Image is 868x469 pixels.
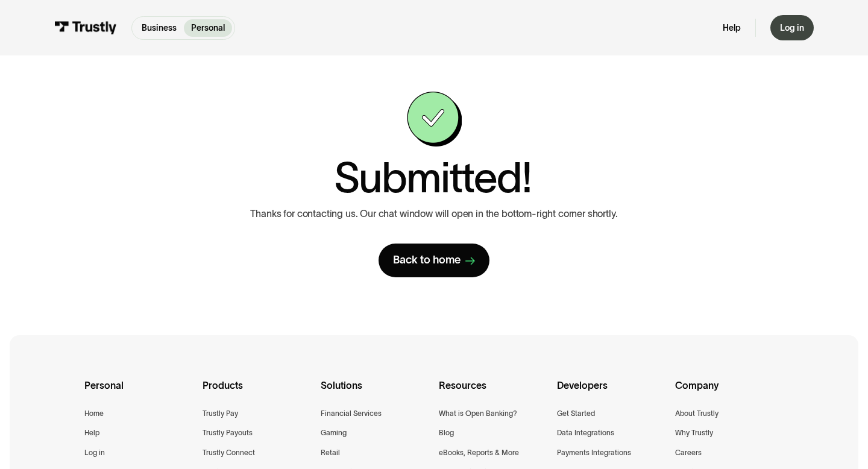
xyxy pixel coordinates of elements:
a: Log in [770,15,814,40]
div: Personal [84,377,193,408]
p: Business [142,22,177,34]
a: Blog [439,427,454,439]
a: Gaming [321,427,347,439]
p: Personal [191,22,225,34]
a: Careers [675,447,702,459]
a: Trustly Pay [203,408,238,420]
a: Retail [321,447,340,459]
a: Back to home [379,244,489,277]
a: Help [84,427,99,439]
p: Thanks for contacting us. Our chat window will open in the bottom-right corner shortly. [250,208,617,219]
a: About Trustly [675,408,719,420]
a: Help [723,22,741,33]
a: Financial Services [321,408,382,420]
div: Resources [439,377,547,408]
a: eBooks, Reports & More [439,447,519,459]
a: Trustly Payouts [203,427,253,439]
div: Log in [780,22,804,33]
div: Developers [557,377,665,408]
a: Payments Integrations [557,447,631,459]
div: Products [203,377,311,408]
div: Back to home [393,253,461,267]
a: Personal [184,19,232,37]
h1: Submitted! [334,156,531,198]
a: Trustly Connect [203,447,255,459]
a: Log in [84,447,105,459]
a: Get Started [557,408,595,420]
a: Business [134,19,184,37]
div: Solutions [321,377,429,408]
img: Trustly Logo [54,21,117,34]
a: Why Trustly [675,427,713,439]
a: Data Integrations [557,427,614,439]
iframe: Chat Window [813,417,850,454]
a: What is Open Banking? [439,408,517,420]
a: Home [84,408,104,420]
div: Company [675,377,784,408]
